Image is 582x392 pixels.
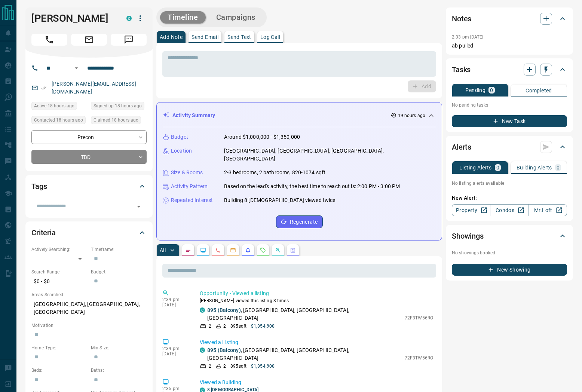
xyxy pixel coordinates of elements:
[251,323,275,330] p: $1,354,900
[162,351,189,356] p: [DATE]
[452,264,567,276] button: New Showing
[529,204,567,216] a: Mr.Loft
[34,102,74,110] span: Active 18 hours ago
[31,246,87,253] p: Actively Searching:
[134,201,144,212] button: Open
[91,116,147,126] div: Tue Oct 14 2025
[31,291,147,298] p: Areas Searched:
[94,116,138,124] span: Claimed 18 hours ago
[160,11,206,24] button: Timeline
[200,297,433,304] p: [PERSON_NAME] viewed this listing 3 times
[452,180,567,187] p: No listing alerts available
[31,34,67,46] span: Call
[290,247,296,253] svg: Agent Actions
[276,215,323,228] button: Regenerate
[162,297,189,302] p: 2:39 pm
[160,34,183,40] p: Add Note
[452,230,484,242] h2: Showings
[31,322,147,329] p: Motivation:
[452,115,567,127] button: New Task
[171,147,192,155] p: Location
[452,13,471,25] h2: Notes
[223,363,226,370] p: 2
[223,323,226,330] p: 2
[31,298,147,318] p: [GEOGRAPHIC_DATA], [GEOGRAPHIC_DATA], [GEOGRAPHIC_DATA]
[91,102,147,112] div: Tue Oct 14 2025
[192,34,218,40] p: Send Email
[31,269,87,275] p: Search Range:
[200,339,433,346] p: Viewed a Listing
[31,130,147,144] div: Precon
[200,290,433,297] p: Opportunity - Viewed a listing
[31,12,115,24] h1: [PERSON_NAME]
[224,133,300,141] p: Around $1,000,000 - $1,350,000
[517,165,552,170] p: Building Alerts
[31,177,147,195] div: Tags
[111,34,147,46] span: Message
[230,323,246,330] p: 895 sqft
[224,147,436,163] p: [GEOGRAPHIC_DATA], [GEOGRAPHIC_DATA], [GEOGRAPHIC_DATA], [GEOGRAPHIC_DATA]
[224,196,336,204] p: Building 8 [DEMOGRAPHIC_DATA] viewed twice
[452,34,484,40] p: 2:33 pm [DATE]
[490,88,493,93] p: 0
[452,204,490,216] a: Property
[209,11,263,24] button: Campaigns
[200,307,205,313] div: condos.ca
[171,183,208,190] p: Activity Pattern
[94,102,142,110] span: Signed up 18 hours ago
[200,347,205,353] div: condos.ca
[490,204,529,216] a: Condos
[163,108,436,122] div: Activity Summary19 hours ago
[459,165,492,170] p: Listing Alerts
[31,102,87,112] div: Tue Oct 14 2025
[526,88,552,93] p: Completed
[31,367,87,374] p: Beds:
[171,196,213,204] p: Repeated Interest
[91,246,147,253] p: Timeframe:
[162,302,189,307] p: [DATE]
[91,367,147,374] p: Baths:
[172,111,215,119] p: Activity Summary
[171,133,188,141] p: Budget
[207,306,401,322] p: , [GEOGRAPHIC_DATA], [GEOGRAPHIC_DATA], [GEOGRAPHIC_DATA]
[71,34,107,46] span: Email
[200,247,206,253] svg: Lead Browsing Activity
[230,363,246,370] p: 895 sqft
[91,269,147,275] p: Budget:
[31,116,87,126] div: Tue Oct 14 2025
[405,315,433,321] p: 72F3TW56RO
[34,116,83,124] span: Contacted 18 hours ago
[171,169,203,177] p: Size & Rooms
[452,141,471,153] h2: Alerts
[260,247,266,253] svg: Requests
[227,34,251,40] p: Send Text
[207,346,401,362] p: , [GEOGRAPHIC_DATA], [GEOGRAPHIC_DATA], [GEOGRAPHIC_DATA]
[31,227,56,239] h2: Criteria
[452,249,567,256] p: No showings booked
[126,16,132,21] div: condos.ca
[185,247,191,253] svg: Notes
[557,165,560,170] p: 0
[230,247,236,253] svg: Emails
[452,99,567,111] p: No pending tasks
[398,112,425,119] p: 19 hours ago
[275,247,281,253] svg: Opportunities
[72,64,81,73] button: Open
[52,81,136,95] a: [PERSON_NAME][EMAIL_ADDRESS][DOMAIN_NAME]
[209,363,211,370] p: 2
[162,386,189,391] p: 2:35 pm
[31,150,147,164] div: TBD
[452,227,567,245] div: Showings
[224,169,325,177] p: 2-3 bedrooms, 2 bathrooms, 820-1074 sqft
[452,61,567,79] div: Tasks
[452,10,567,28] div: Notes
[209,323,211,330] p: 2
[162,346,189,351] p: 2:39 pm
[31,224,147,242] div: Criteria
[215,247,221,253] svg: Calls
[224,183,400,190] p: Based on the lead's activity, the best time to reach out is: 2:00 PM - 3:00 PM
[496,165,499,170] p: 0
[452,194,567,202] p: New Alert:
[260,34,280,40] p: Log Call
[31,344,87,351] p: Home Type:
